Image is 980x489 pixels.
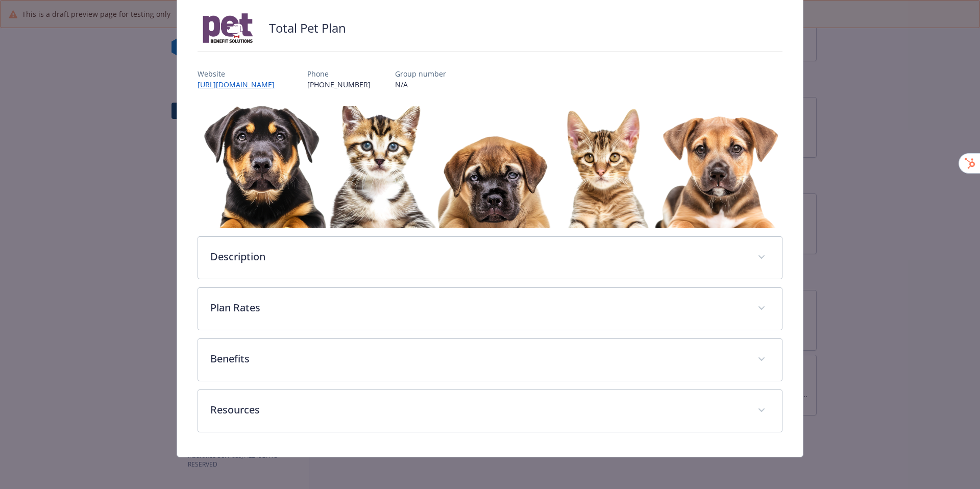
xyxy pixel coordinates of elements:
[198,339,782,381] div: Benefits
[198,237,782,279] div: Description
[198,288,782,330] div: Plan Rates
[198,13,259,43] img: Pet Benefit Solutions
[198,68,283,79] p: Website
[198,106,783,228] img: banner
[198,390,782,432] div: Resources
[307,68,371,79] p: Phone
[395,68,446,79] p: Group number
[210,300,746,315] p: Plan Rates
[395,79,446,90] p: N/A
[269,19,346,37] h2: Total Pet Plan
[210,351,746,366] p: Benefits
[210,249,746,264] p: Description
[307,79,371,90] p: [PHONE_NUMBER]
[198,80,283,89] a: [URL][DOMAIN_NAME]
[210,402,746,418] p: Resources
